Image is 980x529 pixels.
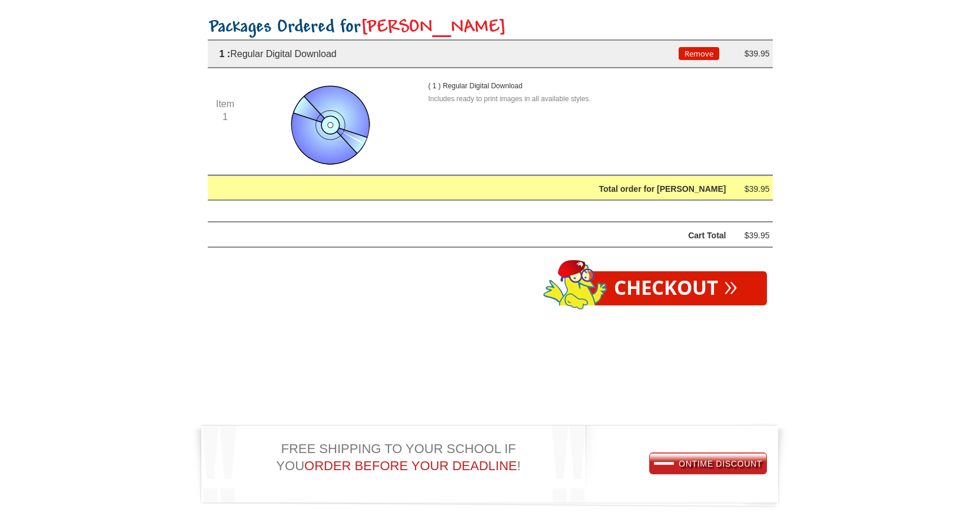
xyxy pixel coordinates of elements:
div: Regular Digital Download [208,46,679,61]
h2: Packages Ordered for [208,18,773,38]
div: FREE SHIPPING TO YOUR SCHOOL IF YOU ! [190,432,549,476]
a: Checkout» [584,271,767,305]
span: » [724,278,738,291]
div: $39.95 [735,228,770,243]
button: Remove [679,47,719,60]
img: item image [287,80,376,168]
span: 1 : [220,49,231,59]
div: $39.95 [735,46,770,61]
span: [PERSON_NAME] [361,18,506,37]
span: ORDER BEFORE YOUR DEADLINE [304,458,517,473]
div: Remove [679,46,714,61]
div: Item 1 [208,98,243,123]
span: ONTIME DISCOUNT [654,459,762,468]
div: Cart Total [238,228,726,243]
p: ( 1 ) Regular Digital Download [428,80,546,93]
a: ONTIME DISCOUNT [650,453,766,474]
p: Includes ready to print images in all available styles. [428,93,752,106]
div: Total order for [PERSON_NAME] [238,182,726,197]
div: $39.95 [735,182,770,197]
